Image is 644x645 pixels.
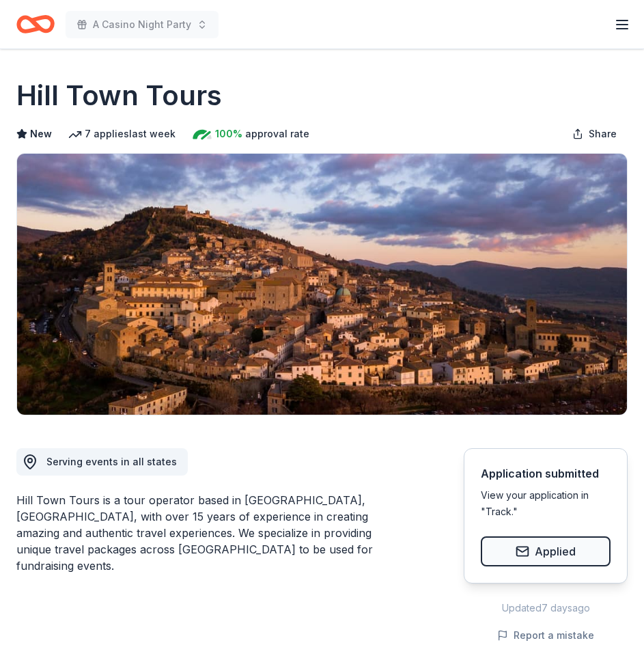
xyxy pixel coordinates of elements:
div: Hill Town Tours is a tour operator based in [GEOGRAPHIC_DATA], [GEOGRAPHIC_DATA], with over 15 ye... [16,492,398,574]
div: Updated 7 days ago [464,600,628,616]
button: Report a mistake [497,627,594,644]
img: Image for Hill Town Tours [17,154,627,415]
h1: Hill Town Tours [16,77,222,115]
span: 100% [215,126,242,142]
button: A Casino Night Party [66,11,219,38]
div: View your application in "Track." [481,487,611,520]
button: Share [561,120,628,148]
span: Serving events in all states [46,456,177,467]
div: Application submitted [481,465,611,482]
span: New [30,126,52,142]
span: approval rate [245,126,309,142]
a: Home [16,8,55,40]
span: Share [589,126,617,142]
button: Applied [481,536,611,566]
span: Applied [535,543,576,560]
div: 7 applies last week [68,126,176,142]
span: A Casino Night Party [93,16,191,33]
